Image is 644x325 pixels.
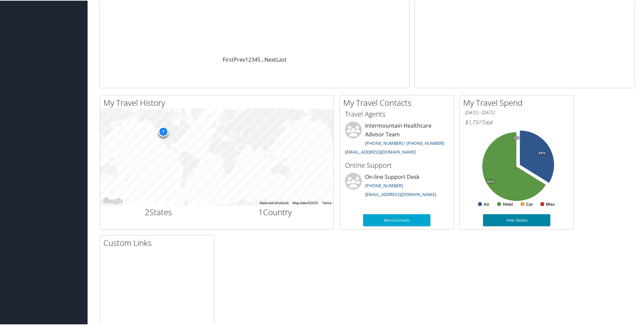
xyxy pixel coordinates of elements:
a: [PHONE_NUMBER] / [PHONE_NUMBER] [365,139,444,145]
tspan: 0% [514,135,519,139]
a: [EMAIL_ADDRESS][DOMAIN_NAME] [365,191,436,197]
span: 1 [258,206,263,217]
tspan: 66% [487,179,494,183]
a: 3 [251,55,254,63]
tspan: 34% [538,151,546,155]
li: On-line Support Desk [342,172,452,200]
a: Last [276,55,287,63]
span: 2 [145,206,150,217]
a: 2 [248,55,251,63]
img: Google [102,196,124,205]
a: 4 [254,55,257,63]
text: Misc [546,201,555,206]
a: First [223,55,234,63]
a: Terms (opens in new tab) [322,200,331,204]
span: … [260,55,264,63]
a: [EMAIL_ADDRESS][DOMAIN_NAME] [345,148,416,154]
h6: [DATE] - [DATE] [465,109,569,115]
button: Keyboard shortcuts [260,200,289,205]
a: Next [264,55,276,63]
div: 7 [158,126,168,136]
text: Hotel [503,201,513,206]
h2: Custom Links [103,236,214,248]
a: 1 [245,55,248,63]
text: Car [526,201,533,206]
a: [PHONE_NUMBER] [365,182,403,188]
h2: States [105,206,212,217]
a: Prev [234,55,245,63]
h2: Country [222,206,329,217]
h6: Total [465,118,569,125]
a: More Contacts [363,214,430,226]
a: 5 [257,55,260,63]
span: $1,731 [465,118,481,125]
h2: My Travel Contacts [343,96,454,108]
a: Open this area in Google Maps (opens a new window) [102,196,124,205]
span: Map data ©2025 [293,200,318,204]
h2: My Travel Spend [463,96,574,108]
h2: My Travel History [103,96,333,108]
h3: Online Support [345,160,449,169]
text: Air [484,201,489,206]
a: View Details [483,214,550,226]
li: Intermountain Healthcare Advisor Team [342,121,452,157]
h3: Travel Agents [345,109,449,118]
